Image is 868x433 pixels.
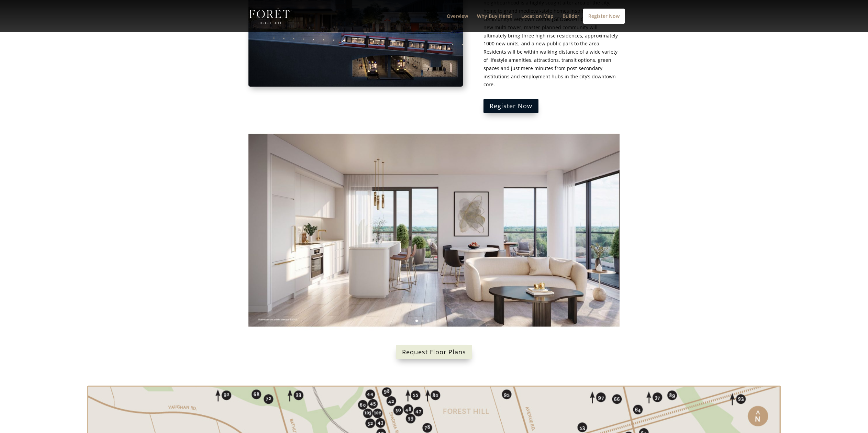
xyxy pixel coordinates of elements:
[583,9,625,24] a: Register Now
[477,14,512,32] a: Why Buy Here?
[439,320,441,322] a: 5
[483,99,538,113] a: Register Now
[563,14,579,32] a: Builder
[450,320,453,322] a: 7
[445,320,447,322] a: 6
[250,8,291,24] img: Foret Condos in Forest Hill
[433,320,435,322] a: 4
[427,320,430,322] a: 3
[248,126,620,335] img: Interior-Suite-Kitchen-Living.jpg
[521,14,554,32] a: Location Map
[396,345,472,359] a: Request Floor Plans
[447,14,468,32] a: Overview
[421,320,424,322] a: 2
[415,320,418,322] a: 1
